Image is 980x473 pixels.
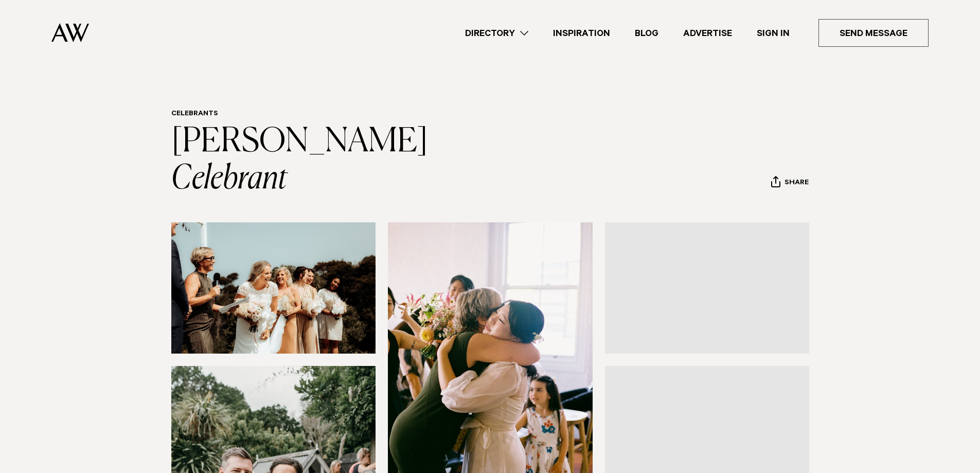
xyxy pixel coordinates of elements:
a: Directory [453,26,541,40]
a: Blog [622,26,671,40]
a: Sign In [744,26,802,40]
a: Inspiration [541,26,622,40]
button: Share [771,176,809,191]
a: [PERSON_NAME] Celebrant [171,126,433,196]
img: Auckland Weddings Logo [51,23,89,42]
a: Send Message [818,19,929,47]
a: Celebrants [171,110,218,118]
span: Share [785,179,809,188]
a: Advertise [671,26,744,40]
